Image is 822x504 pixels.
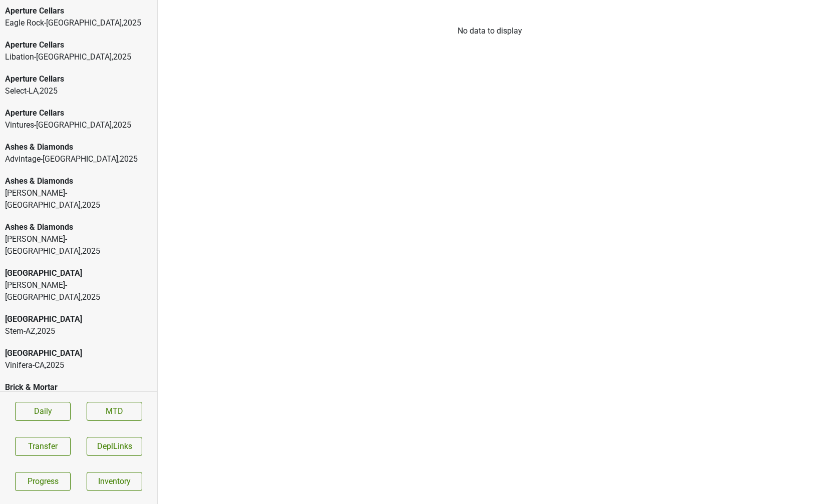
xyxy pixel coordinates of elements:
[5,313,152,325] div: [GEOGRAPHIC_DATA]
[5,279,152,303] div: [PERSON_NAME]-[GEOGRAPHIC_DATA] , 2025
[87,437,142,456] button: DeplLinks
[5,85,152,97] div: Select-LA , 2025
[15,472,71,491] a: Progress
[5,153,152,165] div: Advintage-[GEOGRAPHIC_DATA] , 2025
[5,381,152,393] div: Brick & Mortar
[87,472,142,491] a: Inventory
[15,437,71,456] button: Transfer
[5,359,152,371] div: Vinifera-CA , 2025
[5,347,152,359] div: [GEOGRAPHIC_DATA]
[5,325,152,337] div: Stem-AZ , 2025
[15,402,71,421] a: Daily
[5,39,152,51] div: Aperture Cellars
[5,119,152,131] div: Vintures-[GEOGRAPHIC_DATA] , 2025
[5,5,152,17] div: Aperture Cellars
[158,25,822,37] div: No data to display
[5,107,152,119] div: Aperture Cellars
[87,402,142,421] a: MTD
[5,187,152,211] div: [PERSON_NAME]-[GEOGRAPHIC_DATA] , 2025
[5,233,152,257] div: [PERSON_NAME]-[GEOGRAPHIC_DATA] , 2025
[5,175,152,187] div: Ashes & Diamonds
[5,73,152,85] div: Aperture Cellars
[5,267,152,279] div: [GEOGRAPHIC_DATA]
[5,51,152,63] div: Libation-[GEOGRAPHIC_DATA] , 2025
[5,221,152,233] div: Ashes & Diamonds
[5,141,152,153] div: Ashes & Diamonds
[5,17,152,29] div: Eagle Rock-[GEOGRAPHIC_DATA] , 2025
